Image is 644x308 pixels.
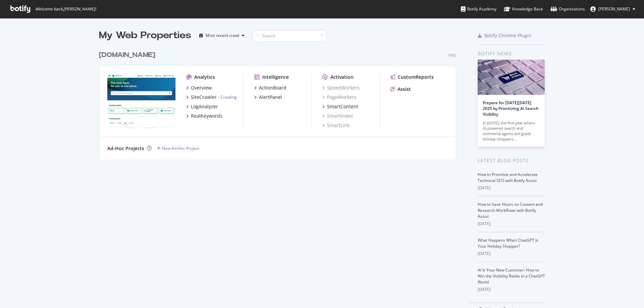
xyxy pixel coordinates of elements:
[390,86,411,93] a: Assist
[322,122,350,129] a: SmartLink
[478,60,545,95] img: Prepare for Black Friday 2025 by Prioritizing AI Search Visibility
[322,84,360,91] a: SpeedWorkers
[478,32,532,39] a: Botify Chrome Plugin
[99,42,462,160] div: grid
[186,113,222,119] a: RealKeywords
[254,84,286,91] a: ActionBoard
[478,172,538,183] a: How to Prioritize and Accelerate Technical SEO with Botify Assist
[107,74,175,128] img: Softonic.com
[478,201,543,219] a: How to Save Hours on Content and Research Workflows with Botify Assist
[191,113,222,119] div: RealKeywords
[99,50,155,60] div: [DOMAIN_NAME]
[550,6,585,12] div: Organizations
[478,251,545,257] div: [DATE]
[157,145,199,151] a: New Ad-Hoc Project
[259,84,286,91] div: ActionBoard
[191,94,217,101] div: SiteCrawler
[483,100,539,117] a: Prepare for [DATE][DATE] 2025 by Prioritizing AI Search Visibility
[194,74,215,80] div: Analytics
[220,94,237,100] a: Crawling
[484,32,532,39] div: Botify Chrome Plugin
[322,94,356,101] a: PageWorkers
[327,103,358,110] div: SmartContent
[99,50,158,60] a: [DOMAIN_NAME]
[107,145,144,152] div: Ad-Hoc Projects
[478,157,545,164] div: Latest Blog Posts
[259,94,282,101] div: AlertPanel
[186,103,218,110] a: LogAnalyzer
[448,53,456,58] div: Pro
[478,287,545,293] div: [DATE]
[461,6,496,12] div: Botify Academy
[598,6,630,12] span: Ferran Gavin
[322,113,353,119] a: SmartIndex
[478,185,545,191] div: [DATE]
[397,86,411,93] div: Assist
[191,84,212,91] div: Overview
[504,6,543,12] div: Knowledge Base
[262,74,289,80] div: Intelligence
[483,120,540,142] div: In [DATE], the first year where AI-powered search and commerce agents will guide holiday shoppers…
[218,94,237,100] div: -
[478,50,545,57] div: Botify news
[206,34,239,38] div: Most recent crawl
[478,267,545,285] a: AI Is Your New Customer: How to Win the Visibility Battle in a ChatGPT World
[254,94,282,101] a: AlertPanel
[186,94,237,101] a: SiteCrawler- Crawling
[35,6,96,12] span: Welcome back, [PERSON_NAME] !
[478,221,545,227] div: [DATE]
[162,145,199,151] div: New Ad-Hoc Project
[191,103,218,110] div: LogAnalyzer
[330,74,354,80] div: Activation
[197,30,247,41] button: Most recent crawl
[585,4,641,14] button: [PERSON_NAME]
[99,29,191,42] div: My Web Properties
[322,103,358,110] a: SmartContent
[390,74,434,80] a: CustomReports
[186,84,212,91] a: Overview
[478,237,538,249] a: What Happens When ChatGPT Is Your Holiday Shopper?
[398,74,434,80] div: CustomReports
[253,30,326,42] input: Search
